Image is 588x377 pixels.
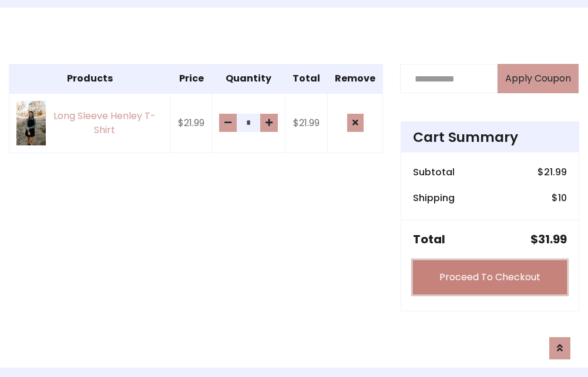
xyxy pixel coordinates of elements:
th: Products [9,64,171,94]
h5: $ [530,232,567,246]
td: $21.99 [285,93,328,152]
h6: $ [552,192,567,203]
span: 31.99 [538,231,567,247]
th: Price [171,64,212,94]
td: $21.99 [171,93,212,152]
span: 21.99 [544,165,567,179]
h6: Subtotal [413,167,455,178]
a: Long Sleeve Henley T-Shirt [16,101,163,145]
th: Quantity [212,64,285,94]
th: Total [285,64,328,94]
h6: $ [537,167,567,178]
span: 10 [558,191,567,205]
th: Remove [328,64,383,94]
a: Proceed To Checkout [413,260,567,294]
h5: Total [413,232,445,246]
button: Apply Coupon [498,64,579,93]
h4: Cart Summary [413,129,567,145]
h6: Shipping [413,192,455,203]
